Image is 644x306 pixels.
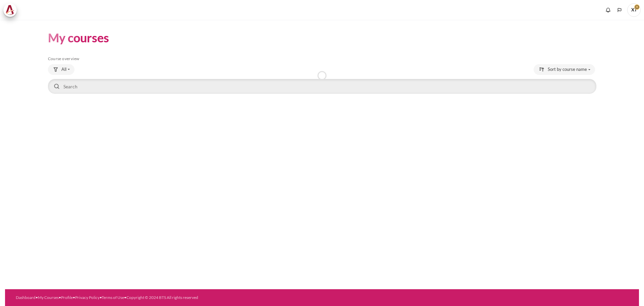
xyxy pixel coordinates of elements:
[627,3,641,17] span: XT
[48,79,596,94] input: Search
[548,66,587,73] span: Sort by course name
[614,5,625,15] button: Languages
[603,5,613,15] div: Show notification window with no new notifications
[61,66,66,73] span: All
[5,5,15,15] img: Architeck
[61,295,73,300] a: Profile
[102,295,124,300] a: Terms of Use
[16,295,36,300] a: Dashboard
[126,295,198,300] a: Copyright © 2024 BTS All rights reserved
[48,64,74,75] button: Grouping drop-down menu
[48,56,596,61] h5: Course overview
[5,20,639,105] section: Content
[75,295,100,300] a: Privacy Policy
[3,3,20,17] a: Architeck Architeck
[16,295,360,301] div: • • • • •
[627,3,641,17] a: User menu
[38,295,59,300] a: My Courses
[534,64,595,75] button: Sorting drop-down menu
[48,30,109,46] h1: My courses
[48,64,596,95] div: Course overview controls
